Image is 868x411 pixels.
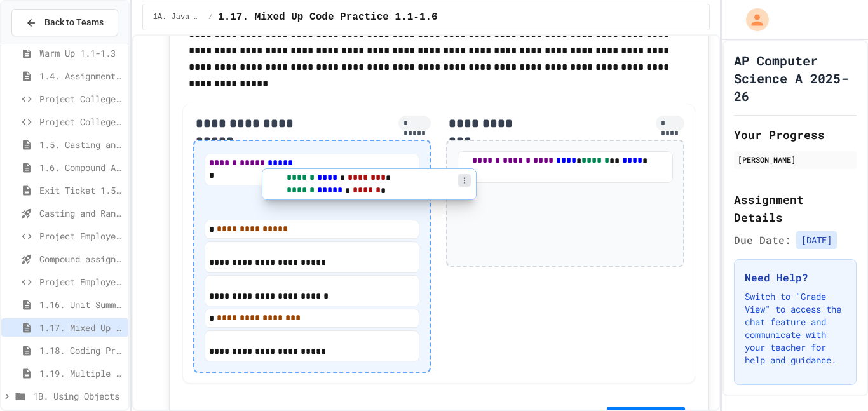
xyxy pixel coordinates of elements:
h3: Need Help? [745,270,846,285]
h1: AP Computer Science A 2025-26 [734,51,857,105]
h2: Assignment Details [734,191,857,226]
span: 1A. Java Basics [153,12,203,22]
button: Back to Teams [11,9,118,36]
span: Due Date: [734,232,791,248]
span: [DATE] [796,231,837,249]
span: 1B. Using Objects [33,389,123,403]
span: Back to Teams [44,16,104,29]
h2: Your Progress [734,126,857,144]
span: Project EmployeePay (File Input) [39,275,123,288]
span: 1.18. Coding Practice 1a (1.1-1.6) [39,344,123,357]
div: [PERSON_NAME] [738,154,853,165]
span: / [208,12,213,22]
span: Compound assignment operators - Quiz [39,252,123,266]
span: 1.5. Casting and Ranges of Values [39,138,123,151]
p: Switch to "Grade View" to access the chat feature and communicate with your teacher for help and ... [745,290,846,367]
span: Exit Ticket 1.5-1.6 [39,184,123,197]
div: My Account [733,5,772,34]
span: 1.19. Multiple Choice Exercises for Unit 1a (1.1-1.6) [39,367,123,380]
span: Project CollegeSearch [39,92,123,105]
span: 1.17. Mixed Up Code Practice 1.1-1.6 [218,10,438,25]
span: Project CollegeSearch (File Input) [39,115,123,128]
span: 1.4. Assignment and Input [39,69,123,83]
span: Project EmployeePay [39,229,123,243]
span: 1.6. Compound Assignment Operators [39,161,123,174]
span: Casting and Ranges of variables - Quiz [39,206,123,220]
span: Warm Up 1.1-1.3 [39,46,123,60]
span: 1.16. Unit Summary 1a (1.1-1.6) [39,298,123,311]
span: 1.17. Mixed Up Code Practice 1.1-1.6 [39,321,123,334]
